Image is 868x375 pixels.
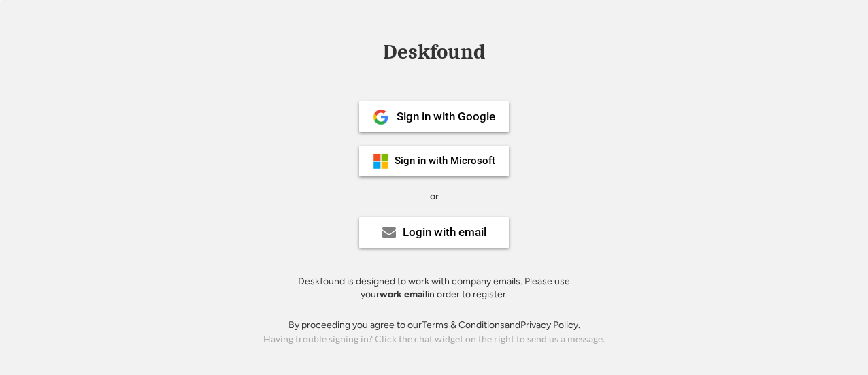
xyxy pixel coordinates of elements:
[520,319,580,331] a: Privacy Policy.
[422,319,505,331] a: Terms & Conditions
[380,289,427,300] strong: work email
[397,111,495,123] div: Sign in with Google
[373,109,389,125] img: 1024px-Google__G__Logo.svg.png
[376,42,492,63] div: Deskfound
[395,156,495,166] div: Sign in with Microsoft
[373,153,389,169] img: ms-symbollockup_mssymbol_19.png
[288,319,580,332] div: By proceeding you agree to our and
[403,227,486,238] div: Login with email
[281,275,587,301] div: Deskfound is designed to work with company emails. Please use your in order to register.
[430,190,439,203] div: or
